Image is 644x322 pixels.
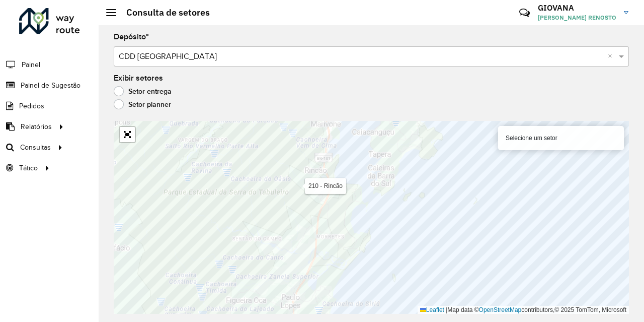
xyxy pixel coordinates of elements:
[514,2,535,24] a: Contato Rápido
[114,86,172,96] label: Setor entrega
[608,50,616,62] span: Clear all
[479,306,522,313] a: OpenStreetMap
[22,59,40,70] span: Painel
[19,101,44,111] span: Pedidos
[446,306,447,313] span: |
[20,142,51,153] span: Consultas
[116,7,210,18] h2: Consulta de setores
[420,306,444,313] a: Leaflet
[418,306,629,314] div: Map data © contributors,© 2025 TomTom, Microsoft
[114,99,171,109] label: Setor planner
[114,72,163,84] label: Exibir setores
[538,13,616,22] span: [PERSON_NAME] RENOSTO
[19,163,38,173] span: Tático
[114,31,149,43] label: Depósito
[498,126,624,150] div: Selecione um setor
[21,121,52,132] span: Relatórios
[120,127,135,142] a: Abrir mapa em tela cheia
[538,3,616,13] h3: GIOVANA
[21,80,80,91] span: Painel de Sugestão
